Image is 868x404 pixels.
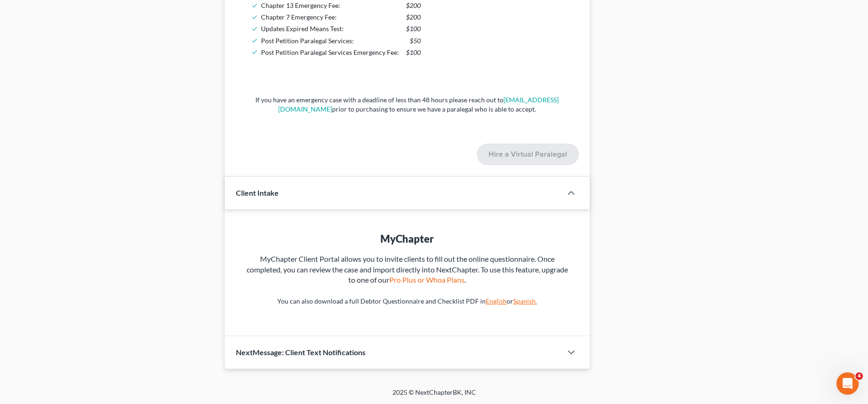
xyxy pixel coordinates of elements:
span: $50 [410,35,421,46]
span: Chapter 13 Emergency Fee: [261,1,340,9]
a: Pro Plus or Whoa Plans [389,275,464,284]
button: Hire a Virtual Paralegal [477,144,579,165]
span: 4 [855,372,863,380]
span: MyChapter Client Portal allows you to invite clients to fill out the online questionnaire. Once c... [247,254,568,285]
span: Post Petition Paralegal Services Emergency Fee: [261,48,399,56]
span: Updates Expired Means Test: [261,25,344,33]
span: Chapter 7 Emergency Fee: [261,13,337,21]
span: NextMessage: Client Text Notifications [236,348,365,357]
span: Client Intake [236,188,279,197]
p: If you have an emergency case with a deadline of less than 48 hours please reach out to prior to ... [254,95,561,114]
span: $200 [406,11,421,23]
span: $100 [406,46,421,58]
a: English [486,297,507,305]
iframe: Intercom live chat [836,372,859,395]
div: MyChapter [243,232,571,246]
p: You can also download a full Debtor Questionnaire and Checklist PDF in or [243,297,571,306]
a: Spanish. [513,297,537,305]
span: $100 [406,23,421,34]
span: Post Petition Paralegal Services: [261,37,354,45]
